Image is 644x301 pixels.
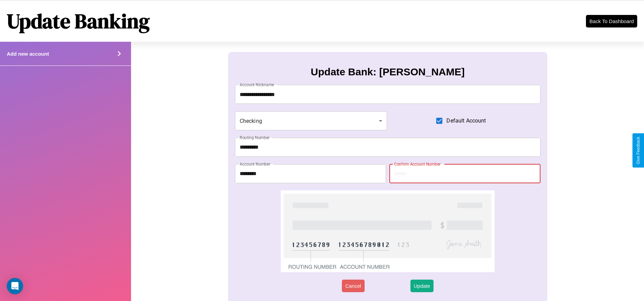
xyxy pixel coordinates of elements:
h3: Update Bank: [PERSON_NAME] [311,66,464,78]
div: Checking [235,111,387,130]
div: Give Feedback [636,137,641,164]
div: Open Intercom Messenger [7,278,23,294]
button: Update [410,280,434,292]
label: Account Nickname [240,82,274,88]
button: Cancel [342,280,365,292]
h4: Add new account [7,51,49,57]
h1: Update Banking [7,7,150,35]
span: Default Account [446,117,486,125]
button: Back To Dashboard [586,15,637,27]
label: Confirm Account Number [394,161,441,167]
img: check [281,190,495,272]
label: Account Number [240,161,270,167]
label: Routing Number [240,135,270,140]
